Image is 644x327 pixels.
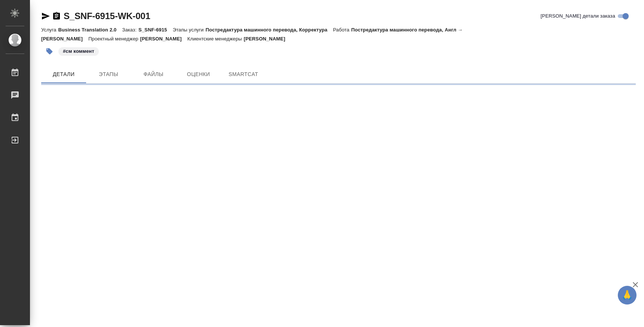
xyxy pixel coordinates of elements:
[187,36,244,42] p: Клиентские менеджеры
[541,12,615,20] span: [PERSON_NAME] детали заказа
[621,287,634,303] span: 🙏
[140,36,187,42] p: [PERSON_NAME]
[46,70,82,79] span: Детали
[333,27,351,33] p: Работа
[63,48,94,55] p: #см коммент
[139,27,173,33] p: S_SNF-6915
[136,70,171,79] span: Файлы
[41,43,58,60] button: Добавить тэг
[58,48,100,54] span: см коммент
[41,27,58,33] p: Услуга
[91,70,127,79] span: Этапы
[122,27,138,33] p: Заказ:
[58,27,122,33] p: Business Translation 2.0
[173,27,206,33] p: Этапы услуги
[206,27,333,33] p: Постредактура машинного перевода, Корректура
[88,36,140,42] p: Проектный менеджер
[41,12,50,21] button: Скопировать ссылку для ЯМессенджера
[225,70,261,79] span: SmartCat
[244,36,291,42] p: [PERSON_NAME]
[52,12,61,21] button: Скопировать ссылку
[618,286,637,305] button: 🙏
[64,11,150,21] a: S_SNF-6915-WK-001
[180,70,216,79] span: Оценки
